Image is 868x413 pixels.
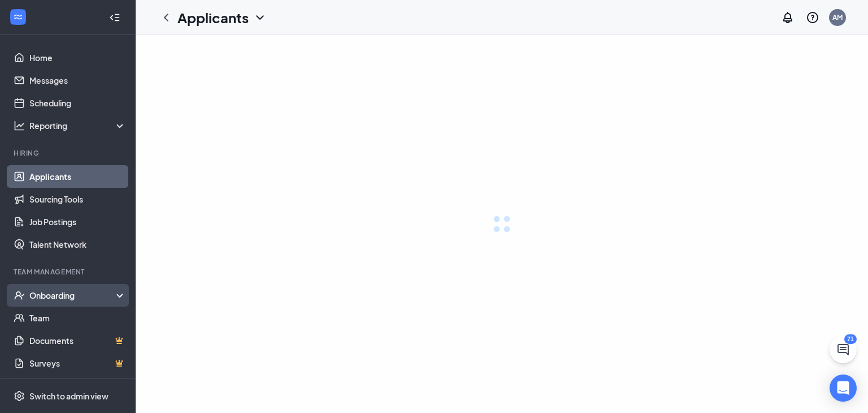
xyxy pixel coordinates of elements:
svg: ChatActive [836,343,850,356]
a: Applicants [29,165,126,188]
a: SurveysCrown [29,352,126,375]
svg: Analysis [14,120,25,131]
div: 71 [844,334,857,344]
a: Messages [29,69,126,92]
div: Open Intercom Messenger [830,375,857,402]
a: Job Postings [29,210,126,233]
div: Hiring [14,148,124,158]
div: Switch to admin view [29,390,108,402]
h1: Applicants [177,8,249,27]
div: AM [832,12,843,22]
a: Home [29,46,126,69]
svg: Collapse [109,12,120,23]
svg: Settings [14,390,25,402]
a: DocumentsCrown [29,329,126,352]
svg: Notifications [781,11,795,24]
a: Team [29,307,126,329]
a: Scheduling [29,92,126,114]
a: Talent Network [29,233,126,256]
svg: QuestionInfo [806,11,819,24]
button: ChatActive [830,336,857,363]
svg: UserCheck [14,290,25,301]
svg: ChevronLeft [159,11,173,24]
div: Reporting [29,120,127,131]
div: Team Management [14,267,124,277]
svg: WorkstreamLogo [12,11,24,23]
div: Onboarding [29,290,127,301]
a: Sourcing Tools [29,188,126,210]
svg: ChevronDown [253,11,267,24]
